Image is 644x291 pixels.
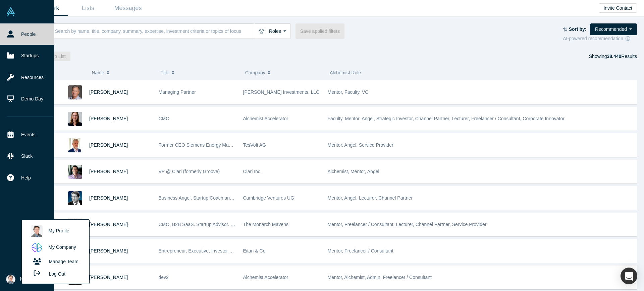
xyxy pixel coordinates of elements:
[607,54,621,59] strong: 38.440
[89,116,128,121] a: [PERSON_NAME]
[296,23,344,39] button: Save applied filters
[28,223,83,239] a: My Profile
[6,7,15,16] img: Alchemist Vault Logo
[563,35,637,42] div: AI-powered recommendation
[245,66,323,80] button: Company
[68,218,82,232] img: Sonya Pelia's Profile Image
[20,276,44,283] span: My Account
[328,195,413,201] span: Mentor, Angel, Lecturer, Channel Partner
[243,195,294,201] span: Cambridge Ventures UG
[328,142,393,148] span: Mentor, Angel, Service Provider
[254,23,291,39] button: Roles
[68,85,82,99] img: Steve King's Profile Image
[54,23,254,39] input: Search by name, title, company, summary, expertise, investment criteria or topics of focus
[92,66,104,80] span: Name
[159,116,170,121] span: CMO
[68,0,108,16] a: Lists
[68,138,82,152] img: Ralf Christian's Profile Image
[330,70,361,75] span: Alchemist Role
[39,52,70,61] button: Add to List
[6,275,44,284] button: My Account
[590,23,637,35] button: Recommended
[328,222,487,227] span: Mentor, Freelancer / Consultant, Lecturer, Channel Partner, Service Provider
[159,169,220,174] span: VP @ Clari (formerly Groove)
[245,66,265,80] span: Company
[161,66,238,80] button: Title
[243,89,320,95] span: [PERSON_NAME] Investments, LLC
[243,169,262,174] span: Clari Inc.
[6,275,15,284] img: Andres Valdivieso's Account
[243,116,288,121] span: Alchemist Accelerator
[159,195,272,201] span: Business Angel, Startup Coach and best-selling author
[68,165,82,179] img: Mike Sutherland's Profile Image
[243,142,266,148] span: TesVolt AG
[569,26,587,32] strong: Sort by:
[89,89,128,95] a: [PERSON_NAME]
[31,225,43,237] img: Andres Valdivieso's profile
[159,248,254,253] span: Entrepreneur, Executive, Investor and Advisor
[599,3,637,13] button: Invite Contact
[108,0,148,16] a: Messages
[159,142,303,148] span: Former CEO Siemens Energy Management Division of SIEMENS AG
[243,275,288,280] span: Alchemist Accelerator
[328,169,379,174] span: Alchemist, Mentor, Angel
[89,142,128,148] a: [PERSON_NAME]
[89,222,128,227] a: [PERSON_NAME]
[159,222,378,227] span: CMO. B2B SaaS. Startup Advisor. Non-Profit Leader. TEDx Speaker. Founding LP at How Women Invest.
[89,248,128,253] a: [PERSON_NAME]
[159,89,196,95] span: Managing Partner
[28,268,68,280] button: Log Out
[28,239,83,256] a: My Company
[328,89,369,95] span: Mentor, Faculty, VC
[28,256,83,268] a: Manage Team
[328,275,432,280] span: Mentor, Alchemist, Admin, Freelancer / Consultant
[89,195,128,201] a: [PERSON_NAME]
[68,112,82,126] img: Devon Crews's Profile Image
[89,275,128,280] a: [PERSON_NAME]
[328,116,565,121] span: Faculty, Mentor, Angel, Strategic Investor, Channel Partner, Lecturer, Freelancer / Consultant, C...
[159,275,169,280] span: dev2
[31,242,43,253] img: Anastasia.ai's profile
[243,222,288,227] span: The Monarch Mavens
[21,174,31,181] span: Help
[68,191,82,205] img: Martin Giese's Profile Image
[161,66,169,80] span: Title
[607,54,637,59] span: Results
[589,52,637,61] div: Showing
[328,248,393,253] span: Mentor, Freelancer / Consultant
[92,66,154,80] button: Name
[89,169,128,174] a: [PERSON_NAME]
[243,248,266,253] span: Eitan & Co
